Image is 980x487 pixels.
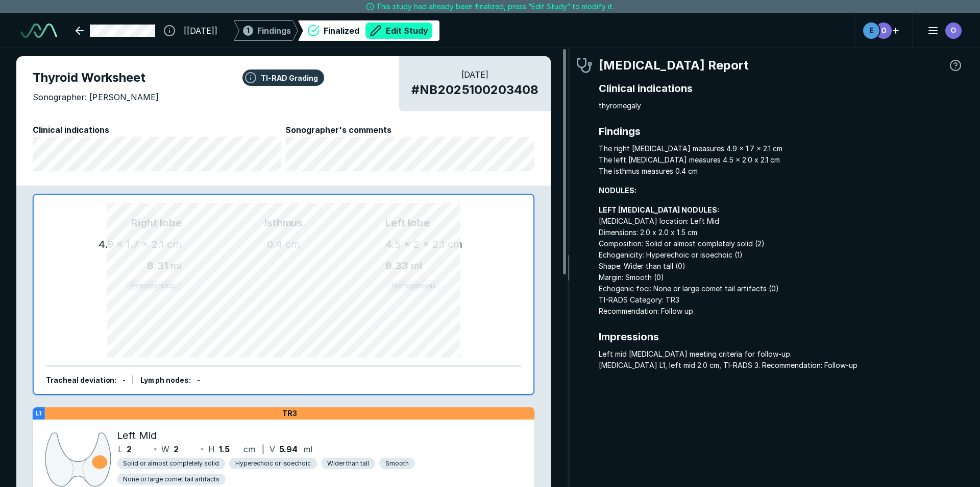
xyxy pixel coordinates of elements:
span: This study had already been finalized, press “Edit Study” to modify it. [376,1,614,12]
span: cm [243,443,255,455]
span: 5.94 [279,443,298,455]
div: avatar-name [863,22,879,39]
div: 1Findings [234,20,298,41]
span: O [881,25,887,36]
span: H [208,443,215,455]
span: Thyroid Worksheet [33,68,534,87]
button: avatar-name [921,20,964,41]
span: Sonographer: [PERSON_NAME] [33,91,159,103]
span: cm [448,238,462,250]
span: Sonographer's comments [285,124,534,136]
span: Findings [257,25,291,37]
span: 0.4 [267,238,282,250]
span: Impressions [599,329,964,344]
span: Clinical indications [33,124,282,136]
span: W [161,443,169,455]
a: See-Mode Logo [16,19,61,42]
span: Clinical indications [599,81,964,96]
span: ml [170,260,182,272]
span: [MEDICAL_DATA] location: Left Mid Dimensions: 2.0 x 2.0 x 1.5 cm Composition: Solid or almost com... [599,204,964,317]
span: Solid or almost completely solid [123,459,218,468]
span: None or large comet tail artifacts [123,475,219,484]
span: # NB2025100203408 [411,81,538,99]
span: Findings [599,124,964,139]
span: thyromegaly [599,100,964,111]
div: - [122,375,126,386]
div: Finalized [324,22,432,39]
div: | [132,375,134,386]
span: 8.31 [147,260,168,272]
strong: LEFT [MEDICAL_DATA] NODULES: [599,205,719,214]
span: | [262,444,264,454]
span: ml [303,443,312,455]
span: cm [167,238,182,250]
span: [DATE] [411,68,538,81]
span: V [269,443,275,455]
span: - [197,376,200,385]
span: 9.33 [385,260,408,272]
button: TI-RAD Grading [242,69,324,86]
span: Homogeneous [391,281,436,290]
span: 4.9 x 1.7 x 2.1 [99,238,164,250]
div: avatar-name [945,22,962,39]
span: 1.5 [219,443,230,455]
span: Homogeneous [131,281,176,290]
span: Isthmus [182,215,385,230]
span: Tracheal deviation : [46,376,117,385]
img: See-Mode Logo [20,24,57,38]
span: Right lobe [58,215,182,230]
span: Left mid [MEDICAL_DATA] meeting criteria for follow-up. [MEDICAL_DATA] L1, left mid 2.0 cm, TI-RA... [599,349,964,371]
span: [[DATE]] [184,25,217,37]
span: 1 [247,25,250,36]
span: TR3 [282,409,297,418]
span: Hyperechoic or isoechoic [235,459,311,468]
span: O [951,25,957,36]
span: Left Mid [117,428,157,443]
span: cm [285,238,300,250]
span: 2 [174,443,179,455]
div: FinalizedEdit Study [298,20,439,41]
span: Lymph nodes : [140,376,191,385]
span: Left lobe [385,215,509,230]
div: avatar-name [875,22,892,39]
span: L [118,443,122,455]
strong: NODULES: [599,186,636,195]
strong: L1 [36,409,42,417]
span: ml [411,260,422,272]
span: Wider than tall [327,459,369,468]
span: 4.5 x 2 x 2.1 [385,238,445,250]
span: The right [MEDICAL_DATA] measures 4.9 x 1.7 x 2.1 cm The left [MEDICAL_DATA] measures 4.5 x 2.0 x... [599,143,964,177]
button: Edit Study [365,22,432,39]
span: 2 [127,443,132,455]
span: [MEDICAL_DATA] Report [599,56,749,75]
span: Smooth [385,459,409,468]
span: E [869,25,874,36]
